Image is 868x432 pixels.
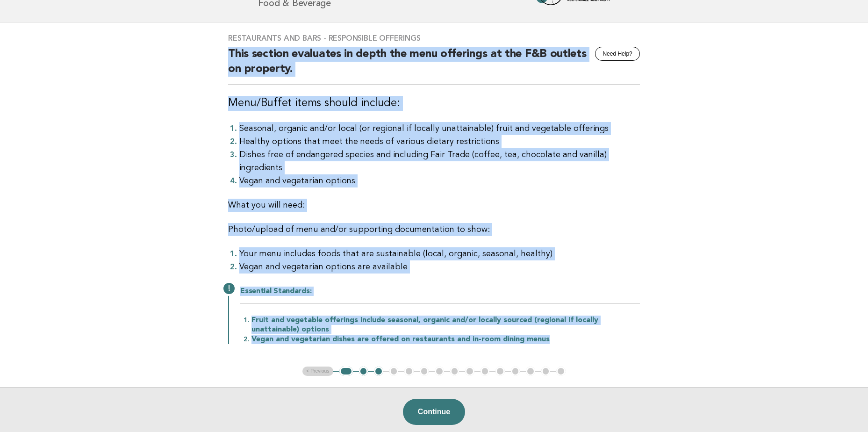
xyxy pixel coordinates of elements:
li: Vegan and vegetarian options are available [239,260,640,274]
button: Continue [403,399,465,425]
h3: Restaurants and Bars - Responsible Offerings [228,34,640,43]
button: 1 [339,367,353,376]
p: What you will need: [228,199,640,212]
h2: This section evaluates in depth the menu offerings at the F&B outlets on property. [228,47,640,85]
h2: Essential Standards: [240,287,640,304]
h3: Menu/Buffet items should include: [228,96,640,111]
button: 3 [374,367,383,376]
li: Fruit and vegetable offerings include seasonal, organic and/or locally sourced (regional if local... [251,315,640,334]
li: Your menu includes foods that are sustainable (local, organic, seasonal, healthy) [239,247,640,260]
li: Healthy options that meet the needs of various dietary restrictions [239,135,640,148]
p: Photo/upload of menu and/or supporting documentation to show: [228,223,640,236]
li: Seasonal, organic and/or local (or regional if locally unattainable) fruit and vegetable offerings [239,122,640,135]
li: Vegan and vegetarian options [239,174,640,187]
li: Dishes free of endangered species and including Fair Trade (coffee, tea, chocolate and vanilla) i... [239,148,640,174]
li: Vegan and vegetarian dishes are offered on restaurants and in-room dining menus [251,334,640,344]
button: Need Help? [595,47,639,61]
button: 2 [359,367,368,376]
